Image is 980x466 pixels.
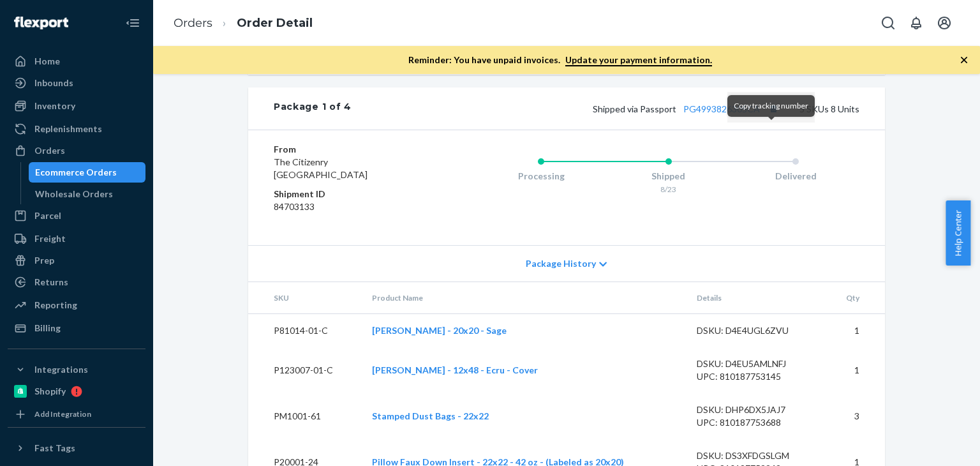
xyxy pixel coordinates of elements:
div: Add Integration [34,409,91,419]
a: Wholesale Orders [29,184,146,204]
td: PM1001-61 [248,393,362,439]
a: Returns [8,272,145,292]
div: Reporting [34,299,77,312]
p: Reminder: You have unpaid invoices. [408,54,712,66]
td: 1 [826,314,885,348]
dt: Shipment ID [274,188,426,200]
div: Billing [34,322,61,334]
span: Package History [526,257,596,270]
div: Inventory [34,100,75,112]
button: Open Search Box [875,10,901,36]
a: Billing [8,318,145,338]
div: Wholesale Orders [35,188,113,200]
a: Update your payment information. [565,54,712,66]
td: P81014-01-C [248,314,362,348]
td: 3 [826,393,885,439]
button: Open account menu [932,10,957,36]
a: Freight [8,229,145,249]
div: Orders [34,144,65,157]
button: Fast Tags [8,438,145,458]
span: Copy tracking number [734,101,808,110]
img: Flexport logo [14,17,68,29]
button: Open notifications [903,10,929,36]
div: DSKU: D4E4UGL6ZVU [697,324,817,337]
div: Shopify [34,385,66,398]
div: Integrations [34,363,88,376]
ol: breadcrumbs [163,4,323,42]
div: Returns [34,276,68,289]
div: Processing [477,170,605,183]
a: Inventory [8,96,145,116]
a: Parcel [8,206,145,226]
a: [PERSON_NAME] - 20x20 - Sage [372,325,507,336]
a: [PERSON_NAME] - 12x48 - Ecru - Cover [372,365,538,375]
div: Shipped [605,170,732,183]
div: 8/23 [605,184,732,195]
div: UPC: 810187753688 [697,416,817,429]
div: 5 SKUs 8 Units [352,100,859,117]
a: Prep [8,250,145,271]
a: Stamped Dust Bags - 22x22 [372,410,489,421]
th: Product Name [362,282,687,314]
a: Ecommerce Orders [29,162,146,183]
dd: 84703133 [274,200,426,213]
span: Shipped via Passport [593,103,782,114]
div: Freight [34,232,66,245]
div: Package 1 of 4 [274,100,352,117]
a: Orders [174,16,212,30]
div: Delivered [732,170,859,183]
button: Help Center [946,200,970,266]
td: P123007-01-C [248,347,362,393]
td: 1 [826,347,885,393]
a: PG4993826305CA [683,103,760,114]
a: Orders [8,140,145,161]
a: Inbounds [8,73,145,93]
div: DSKU: D4EU5AMLNFJ [697,357,817,370]
button: Integrations [8,359,145,380]
a: Home [8,51,145,71]
span: The Citizenry [GEOGRAPHIC_DATA] [274,156,367,180]
div: Replenishments [34,123,102,135]
a: Shopify [8,381,145,402]
div: Ecommerce Orders [35,166,117,179]
button: Close Navigation [120,10,145,36]
dt: From [274,143,426,156]
a: Add Integration [8,407,145,422]
a: Replenishments [8,119,145,139]
a: Reporting [8,295,145,315]
div: UPC: 810187753145 [697,370,817,383]
th: Details [687,282,827,314]
div: Home [34,55,60,68]
div: Parcel [34,209,61,222]
th: Qty [826,282,885,314]
div: DSKU: DHP6DX5JAJ7 [697,403,817,416]
th: SKU [248,282,362,314]
a: Order Detail [237,16,313,30]
div: Fast Tags [34,442,75,455]
div: Prep [34,254,54,267]
div: DSKU: DS3XFDGSLGM [697,449,817,462]
div: Inbounds [34,77,73,89]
